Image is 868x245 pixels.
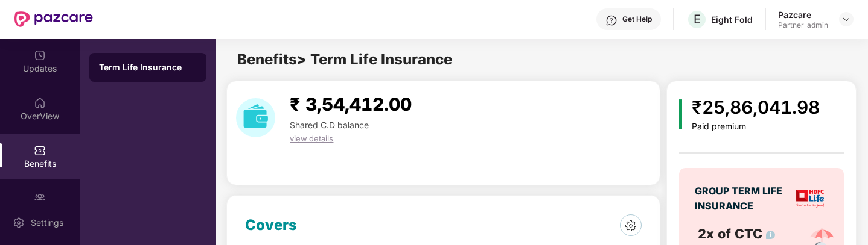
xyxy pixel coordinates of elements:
[841,14,851,24] img: svg+xml;base64,PHN2ZyBpZD0iRHJvcGRvd24tMzJ4MzIiIHhtbG5zPSJodHRwOi8vd3d3LnczLm9yZy8yMDAwL3N2ZyIgd2...
[778,20,828,30] div: Partner_admin
[14,11,93,27] img: New Pazcare Logo
[290,134,333,143] span: view details
[695,184,792,214] div: GROUP TERM LIFE INSURANCE
[290,93,412,115] span: ₹ 3,54,412.00
[692,122,820,132] div: Paid premium
[13,217,25,229] img: svg+xml;base64,PHN2ZyBpZD0iU2V0dGluZy0yMHgyMCIgeG1sbnM9Imh0dHA6Ly93d3cudzMub3JnLzIwMDAvc3ZnIiB3aW...
[711,14,753,25] div: Eight Fold
[34,192,46,204] img: svg+xml;base64,PHN2ZyBpZD0iRW1wbG95ZWVzIiB4bWxucz0iaHR0cDovL3d3dy53My5vcmcvMjAwMC9zdmciIHdpZHRoPS...
[694,12,701,26] span: E
[698,226,775,241] span: 2x of CTC
[237,51,452,68] span: Benefits > Term Life Insurance
[625,220,636,231] img: 6dce827fd94a5890c5f76efcf9a6403c.png
[692,93,820,122] div: ₹25,86,041.98
[766,231,775,240] img: info
[796,190,825,208] img: insurerLogo
[34,97,46,109] img: svg+xml;base64,PHN2ZyBpZD0iSG9tZSIgeG1sbnM9Imh0dHA6Ly93d3cudzMub3JnLzIwMDAvc3ZnIiB3aWR0aD0iMjAiIG...
[245,214,297,237] div: Covers
[236,98,275,137] img: download
[290,120,369,130] span: Shared C.D balance
[605,14,617,26] img: svg+xml;base64,PHN2ZyBpZD0iSGVscC0zMngzMiIgeG1sbnM9Imh0dHA6Ly93d3cudzMub3JnLzIwMDAvc3ZnIiB3aWR0aD...
[679,99,682,129] img: icon
[27,217,67,229] div: Settings
[778,9,828,20] div: Pazcare
[99,61,197,73] div: Term Life Insurance
[34,144,46,157] img: svg+xml;base64,PHN2ZyBpZD0iQmVuZWZpdHMiIHhtbG5zPSJodHRwOi8vd3d3LnczLm9yZy8yMDAwL3N2ZyIgd2lkdGg9Ij...
[622,14,652,24] div: Get Help
[34,49,46,61] img: svg+xml;base64,PHN2ZyBpZD0iVXBkYXRlZCIgeG1sbnM9Imh0dHA6Ly93d3cudzMub3JnLzIwMDAvc3ZnIiB3aWR0aD0iMj...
